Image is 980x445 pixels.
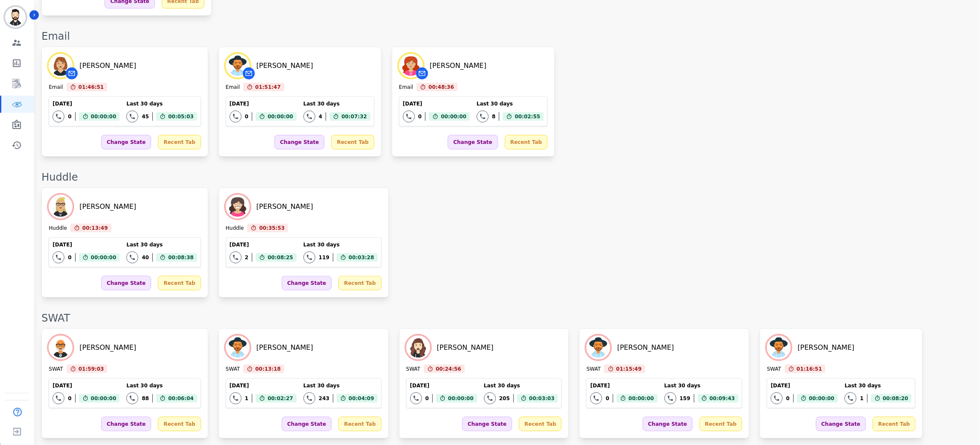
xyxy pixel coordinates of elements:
[268,112,293,121] span: 00:00:00
[586,336,610,360] img: Avatar
[101,417,151,431] div: Change State
[245,113,248,120] div: 0
[52,100,120,107] div: [DATE]
[68,395,71,402] div: 0
[68,254,71,261] div: 0
[49,195,73,219] img: Avatar
[226,336,250,360] img: Avatar
[462,417,512,431] div: Change State
[499,395,510,402] div: 205
[873,417,916,431] div: Recent Tab
[505,135,548,149] div: Recent Tab
[79,343,136,353] div: [PERSON_NAME]
[230,100,297,107] div: [DATE]
[816,417,866,431] div: Change State
[49,54,73,78] img: Avatar
[430,61,487,71] div: [PERSON_NAME]
[168,253,194,262] span: 00:08:38
[586,366,601,373] div: SWAT
[101,135,151,149] div: Change State
[426,395,429,402] div: 0
[680,395,691,402] div: 159
[399,54,423,78] img: Avatar
[68,113,71,120] div: 0
[771,382,838,389] div: [DATE]
[230,241,297,248] div: [DATE]
[617,343,674,353] div: [PERSON_NAME]
[142,395,149,402] div: 88
[418,113,422,120] div: 0
[710,394,735,403] span: 00:09:43
[41,311,971,325] div: SWAT
[226,225,244,232] div: Huddle
[91,394,117,403] span: 00:00:00
[158,276,201,290] div: Recent Tab
[406,366,420,373] div: SWAT
[349,394,374,403] span: 00:04:09
[82,224,108,232] span: 00:13:49
[319,254,330,261] div: 119
[665,382,739,389] div: Last 30 days
[257,202,313,212] div: [PERSON_NAME]
[606,395,609,402] div: 0
[399,84,413,91] div: Email
[448,135,498,149] div: Change State
[245,254,248,261] div: 2
[331,135,374,149] div: Recent Tab
[616,365,642,373] span: 01:15:49
[448,394,474,403] span: 00:00:00
[484,382,558,389] div: Last 30 days
[786,395,790,402] div: 0
[255,83,281,91] span: 01:51:47
[492,113,496,120] div: 8
[226,84,240,91] div: Email
[410,382,477,389] div: [DATE]
[158,417,201,431] div: Recent Tab
[52,382,120,389] div: [DATE]
[441,112,467,121] span: 00:00:00
[319,395,330,402] div: 243
[529,394,555,403] span: 00:03:03
[79,83,104,91] span: 01:46:51
[259,224,285,232] span: 00:35:53
[126,241,197,248] div: Last 30 days
[477,100,544,107] div: Last 30 days
[79,202,136,212] div: [PERSON_NAME]
[338,276,381,290] div: Recent Tab
[860,395,863,402] div: 1
[406,336,430,360] img: Avatar
[590,382,657,389] div: [DATE]
[319,113,322,120] div: 4
[41,29,971,43] div: Email
[41,170,971,184] div: Huddle
[700,417,742,431] div: Recent Tab
[49,366,63,373] div: SWAT
[797,365,822,373] span: 01:16:51
[268,253,293,262] span: 00:08:25
[349,253,374,262] span: 00:03:28
[168,394,194,403] span: 00:06:04
[257,61,313,71] div: [PERSON_NAME]
[303,241,378,248] div: Last 30 days
[429,83,454,91] span: 00:48:36
[79,61,136,71] div: [PERSON_NAME]
[91,112,117,121] span: 00:00:00
[282,276,332,290] div: Change State
[257,343,313,353] div: [PERSON_NAME]
[767,336,791,360] img: Avatar
[49,225,67,232] div: Huddle
[303,382,378,389] div: Last 30 days
[49,336,73,360] img: Avatar
[437,343,494,353] div: [PERSON_NAME]
[226,366,240,373] div: SWAT
[226,54,250,78] img: Avatar
[282,417,332,431] div: Change State
[883,394,909,403] span: 00:08:20
[303,100,370,107] div: Last 30 days
[226,195,250,219] img: Avatar
[519,417,562,431] div: Recent Tab
[91,253,117,262] span: 00:00:00
[436,365,461,373] span: 00:24:56
[245,395,248,402] div: 1
[403,100,470,107] div: [DATE]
